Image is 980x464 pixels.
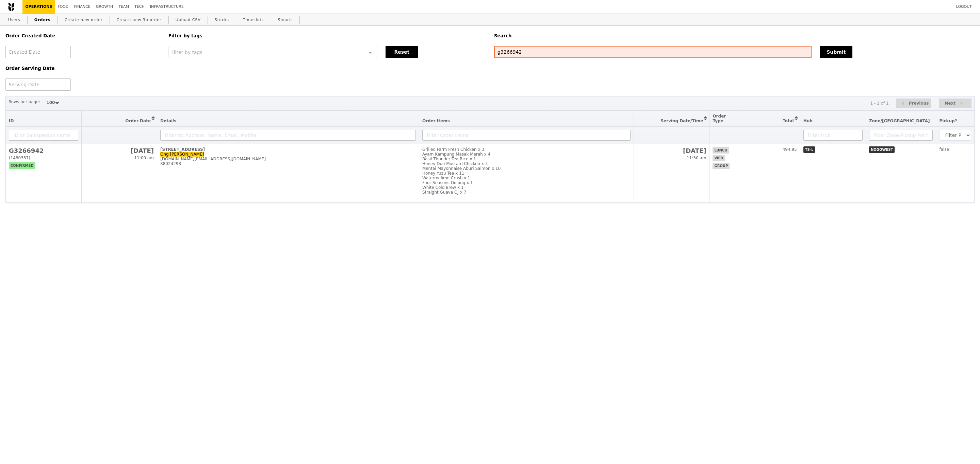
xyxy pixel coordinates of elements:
h2: [DATE] [637,147,706,154]
a: Users [5,14,23,26]
button: Submit [820,46,852,58]
input: ID or Salesperson name [9,130,78,141]
div: Ayam Kampung Masak Merah x 4 [422,152,631,157]
span: Order Items [422,119,450,123]
a: Stocks [212,14,232,26]
span: Previous [909,99,929,107]
button: Reset [386,46,418,58]
div: [STREET_ADDRESS] [160,147,416,152]
label: Rows per page: [9,99,40,105]
div: Watermelime Crush x 1 [422,176,631,180]
div: Grilled Farm Fresh Chicken x 3 [422,147,631,152]
h5: Order Serving Date [5,66,160,71]
span: NOGOWEST [869,146,895,153]
button: Previous [896,99,931,108]
div: White Cold Brew x 1 [422,185,631,190]
a: Upload CSV [173,14,203,26]
span: group [713,163,730,169]
span: Order Type [713,114,726,123]
span: 494.95 [783,147,797,152]
div: 88024298 [160,161,416,166]
span: false [939,147,949,152]
button: Next [939,99,971,108]
a: Create new order [62,14,105,26]
div: Four Seasons Oolong x 1 [422,180,631,185]
h2: G3266942 [9,147,78,154]
span: Pickup? [939,119,957,123]
input: Created Date [5,46,71,58]
span: web [713,155,724,161]
h5: Order Created Date [5,33,160,38]
a: Create new 3p order [114,14,164,26]
input: Filter Hub [803,130,863,141]
span: 11:00 am [134,156,154,160]
span: TS-L [803,146,815,153]
div: [DOMAIN_NAME][EMAIL_ADDRESS][DOMAIN_NAME] [160,157,416,161]
a: Orders [32,14,53,26]
span: Next [945,99,955,107]
span: confirmed [9,162,35,169]
img: Grain logo [8,2,14,11]
div: Honey Duo Mustard Chicken x 3 [422,161,631,166]
span: Hub [803,119,813,123]
a: Shouts [275,14,296,26]
span: ID [9,119,14,123]
div: Basil Thunder Tea Rice x 1 [422,157,631,161]
a: Timeslots [240,14,266,26]
div: Straight Guava OJ x 7 [422,190,631,195]
div: Honey Yuzu Tea x 11 [422,171,631,176]
input: Search any field [494,46,812,58]
input: Serving Date [5,78,71,91]
input: Filter Zone/Pickup Point [869,130,933,141]
span: 11:30 am [687,156,706,160]
h2: [DATE] [85,147,154,154]
span: Zone/[GEOGRAPHIC_DATA] [869,119,930,123]
div: Mentai Mayonnaise Aburi Salmon x 10 [422,166,631,171]
input: Filter Order Items [422,130,631,141]
input: Filter by Address, Name, Email, Mobile [160,130,416,141]
h5: Search [494,33,975,38]
a: Ong [PERSON_NAME] [160,152,204,157]
span: lunch [713,147,729,154]
span: Details [160,119,176,123]
div: (1480337) [9,156,78,160]
h5: Filter by tags [168,33,486,38]
span: Filter by tags [171,49,202,55]
div: 1 - 1 of 1 [870,101,888,106]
